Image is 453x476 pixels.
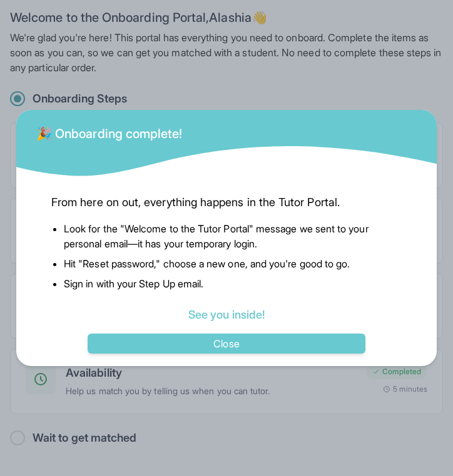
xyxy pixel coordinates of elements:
button: Close [88,334,365,354]
li: Hit "Reset password," choose a new one, and you're good to go. [64,256,402,271]
a: See you inside! [188,308,265,321]
span: From here on out, everything happens in the Tutor Portal. [51,194,402,211]
li: Look for the "Welcome to the Tutor Portal" message we sent to your personal email—it has your tem... [64,221,402,251]
div: 🎉 Onboarding complete! [36,117,183,142]
li: Sign in with your Step Up email. [64,276,402,291]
